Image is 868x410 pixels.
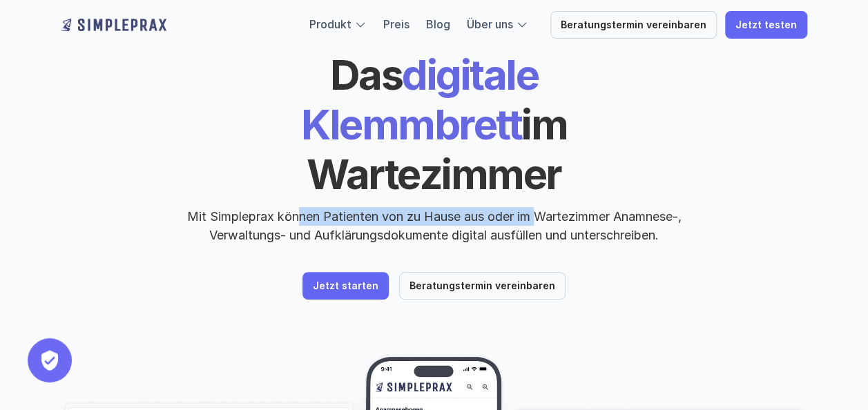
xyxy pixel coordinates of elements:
p: Mit Simpleprax können Patienten von zu Hause aus oder im Wartezimmer Anamnese-, Verwaltungs- und ... [175,207,693,244]
a: Jetzt testen [725,11,807,39]
a: Über uns [467,17,513,31]
a: Preis [383,17,409,31]
span: im Wartezimmer [307,99,575,199]
a: Jetzt starten [302,272,389,300]
a: Beratungstermin vereinbaren [550,11,717,39]
p: Beratungstermin vereinbaren [409,280,555,292]
span: Das [330,50,403,99]
p: Jetzt testen [735,19,797,31]
p: Jetzt starten [313,280,378,292]
a: Beratungstermin vereinbaren [399,272,566,300]
a: Produkt [309,17,351,31]
a: Blog [426,17,450,31]
p: Beratungstermin vereinbaren [561,19,706,31]
h1: digitale Klemmbrett [196,50,673,199]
